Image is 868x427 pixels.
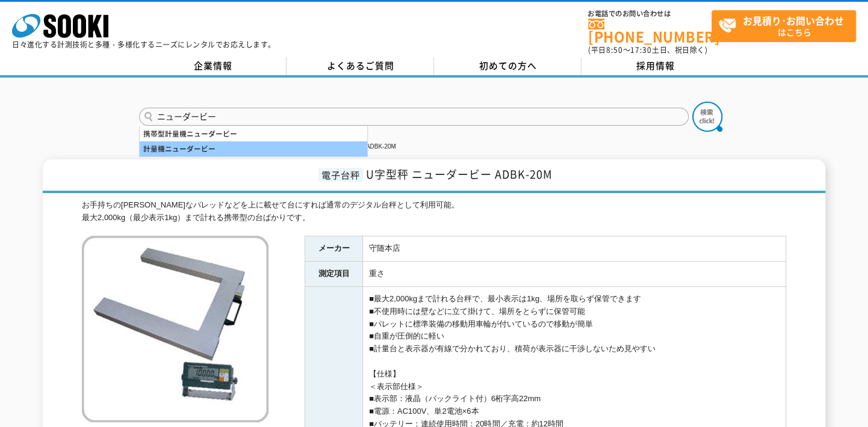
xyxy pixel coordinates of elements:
span: はこちら [718,11,855,41]
input: 商品名、型式、NETIS番号を入力してください [139,108,689,126]
span: 電子台秤 [318,168,363,182]
td: 重さ [363,262,786,287]
div: お手持ちの[PERSON_NAME]なパレッドなどを上に載せて台にすれば通常のデジタル台秤として利用可能。 最大2,000kg（最少表示1kg）まで計れる携帯型の台ばかりです。 [82,199,786,224]
p: 日々進化する計測技術と多種・多様化するニーズにレンタルでお応えします。 [12,41,276,48]
td: 守随本店 [363,236,786,262]
th: メーカー [305,236,363,262]
a: お見積り･お問い合わせはこちら [711,10,856,42]
img: U字型秤 ニューダービー ADBK-20M [82,236,268,422]
a: よくあるご質問 [287,57,434,75]
a: 初めての方へ [434,57,581,75]
th: 測定項目 [305,262,363,287]
strong: お見積り･お問い合わせ [743,13,844,28]
span: 8:50 [606,45,623,55]
img: btn_search.png [692,102,722,132]
div: 携帯型計量機ニューダービー [140,126,367,141]
span: お電話でのお問い合わせは [588,10,711,17]
a: [PHONE_NUMBER] [588,19,711,43]
span: 初めての方へ [479,59,537,72]
span: U字型秤 ニューダービー ADBK-20M [366,166,553,182]
div: 計量機ニューダービー [140,141,367,156]
a: 採用情報 [581,57,729,75]
span: (平日 ～ 土日、祝日除く) [588,45,707,55]
a: 企業情報 [139,57,287,75]
span: 17:30 [630,45,652,55]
